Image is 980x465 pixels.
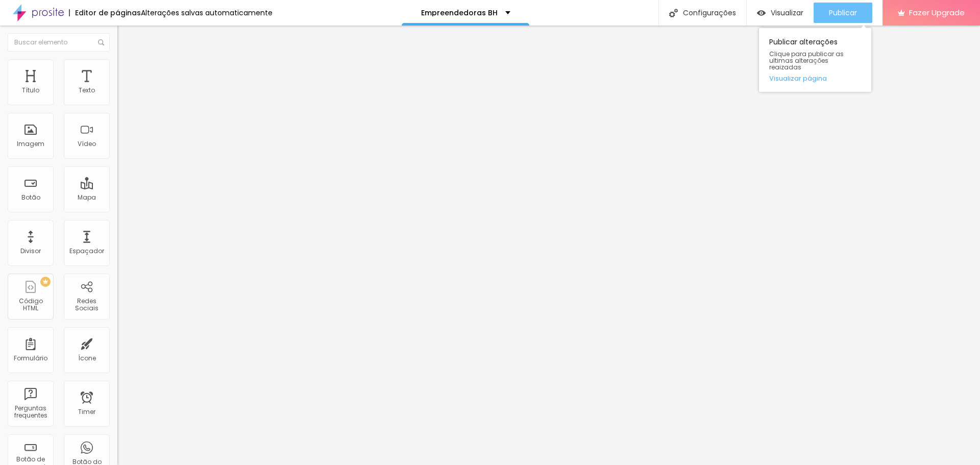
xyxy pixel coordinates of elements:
[98,39,104,45] img: Icone
[79,87,95,94] div: Texto
[769,75,861,82] a: Visualizar página
[421,9,498,16] p: Empreendedoras BH
[8,33,110,52] input: Buscar elemento
[69,248,104,255] div: Espaçador
[10,298,51,312] div: Código HTML
[141,9,273,16] div: Alterações salvas automaticamente
[759,28,871,92] div: Publicar alterações
[17,140,44,148] div: Imagem
[909,8,965,17] span: Fazer Upgrade
[20,248,41,255] div: Divisor
[669,9,678,17] img: Icone
[814,3,872,23] button: Publicar
[10,405,51,420] div: Perguntas frequentes
[117,26,980,465] iframe: Editor
[78,355,96,362] div: Ícone
[78,194,96,201] div: Mapa
[757,9,766,17] img: view-1.svg
[829,9,857,17] span: Publicar
[21,194,40,201] div: Botão
[769,51,861,71] span: Clique para publicar as ultimas alterações reaizadas
[69,9,141,16] div: Editor de páginas
[747,3,814,23] button: Visualizar
[78,140,96,148] div: Vídeo
[14,355,47,362] div: Formulário
[771,9,803,17] span: Visualizar
[78,408,95,415] div: Timer
[22,87,39,94] div: Título
[66,298,107,312] div: Redes Sociais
